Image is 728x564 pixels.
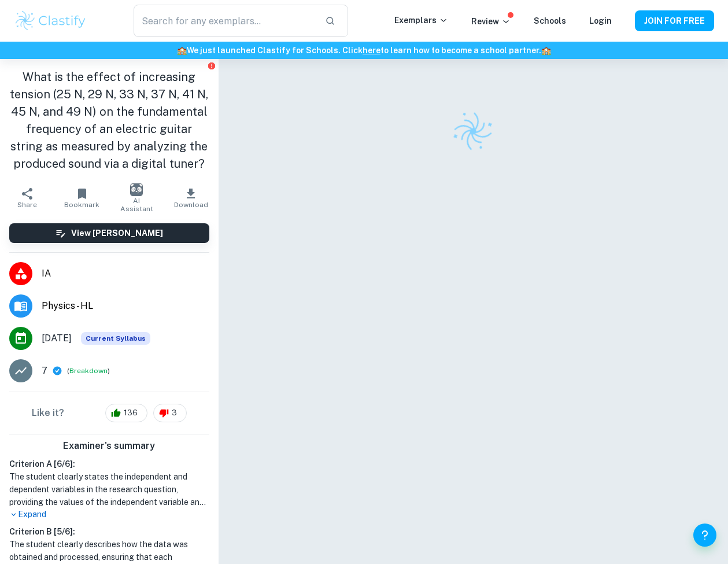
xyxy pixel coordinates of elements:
h1: What is the effect of increasing tension (25 N, 29 N, 33 N, 37 N, 41 N, 45 N, and 49 N) on the fu... [9,68,209,172]
h6: We just launched Clastify for Schools. Click to learn how to become a school partner. [2,44,726,57]
p: Exemplars [394,14,448,27]
div: This exemplar is based on the current syllabus. Feel free to refer to it for inspiration/ideas wh... [81,332,150,345]
span: ( ) [67,366,110,377]
button: Help and Feedback [693,524,716,547]
h6: View [PERSON_NAME] [71,227,163,239]
input: Search for any exemplars... [134,5,316,37]
h1: The student clearly states the independent and dependent variables in the research question, prov... [9,470,209,508]
button: Breakdown [69,366,108,376]
div: 3 [153,404,187,422]
img: Clastify logo [447,105,500,157]
span: 136 [117,407,144,419]
h6: Examiner's summary [5,439,214,453]
img: AI Assistant [130,183,143,196]
h6: Criterion A [ 6 / 6 ]: [9,458,209,470]
h6: Criterion B [ 5 / 6 ]: [9,525,209,538]
p: 7 [42,364,47,378]
span: Current Syllabus [81,332,150,345]
h6: Like it? [32,406,64,420]
span: [DATE] [42,331,72,345]
div: 136 [105,404,147,422]
button: Report issue [208,61,216,70]
span: 3 [165,407,183,419]
span: Bookmark [64,201,99,209]
span: IA [42,267,209,281]
span: 🏫 [177,46,187,55]
span: Physics - HL [42,299,209,313]
span: Download [174,201,208,209]
button: View [PERSON_NAME] [9,223,209,243]
p: Review [471,15,511,28]
button: Bookmark [54,182,109,214]
span: Share [17,201,37,209]
a: here [363,46,380,55]
img: Clastify logo [14,9,87,32]
a: Schools [534,16,566,25]
span: 🏫 [541,46,551,55]
p: Expand [9,508,209,521]
button: JOIN FOR FREE [635,10,714,31]
button: AI Assistant [109,182,164,214]
button: Download [164,182,218,214]
a: Login [589,16,612,25]
span: AI Assistant [116,197,157,213]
